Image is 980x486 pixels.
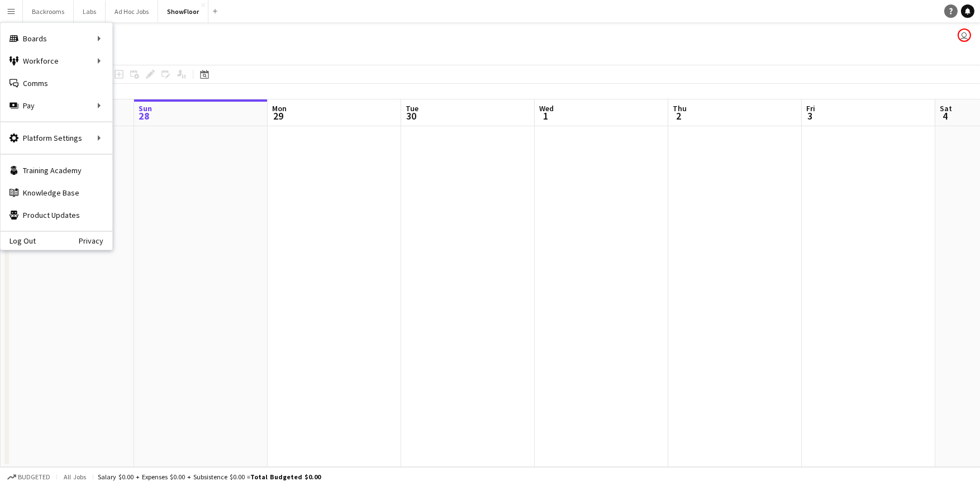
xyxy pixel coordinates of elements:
[539,103,554,113] span: Wed
[61,473,88,481] span: All jobs
[1,127,112,149] div: Platform Settings
[805,109,815,122] span: 3
[270,109,287,122] span: 29
[1,50,112,72] div: Workforce
[671,109,687,122] span: 2
[18,473,50,481] span: Budgeted
[74,1,106,22] button: Labs
[806,103,815,113] span: Fri
[250,473,321,481] span: Total Budgeted $0.00
[958,28,971,42] app-user-avatar: Angela Ruffin
[1,159,112,182] a: Training Academy
[938,109,952,122] span: 4
[1,94,112,117] div: Pay
[1,27,112,50] div: Boards
[98,473,321,481] div: Salary $0.00 + Expenses $0.00 + Subsistence $0.00 =
[6,471,52,483] button: Budgeted
[137,109,152,122] span: 28
[1,204,112,226] a: Product Updates
[406,103,418,113] span: Tue
[139,103,152,113] span: Sun
[158,1,208,22] button: ShowFloor
[23,1,74,22] button: Backrooms
[673,103,687,113] span: Thu
[537,109,554,122] span: 1
[272,103,287,113] span: Mon
[940,103,952,113] span: Sat
[106,1,158,22] button: Ad Hoc Jobs
[404,109,418,122] span: 30
[1,236,36,245] a: Log Out
[1,72,112,94] a: Comms
[79,236,112,245] a: Privacy
[1,182,112,204] a: Knowledge Base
